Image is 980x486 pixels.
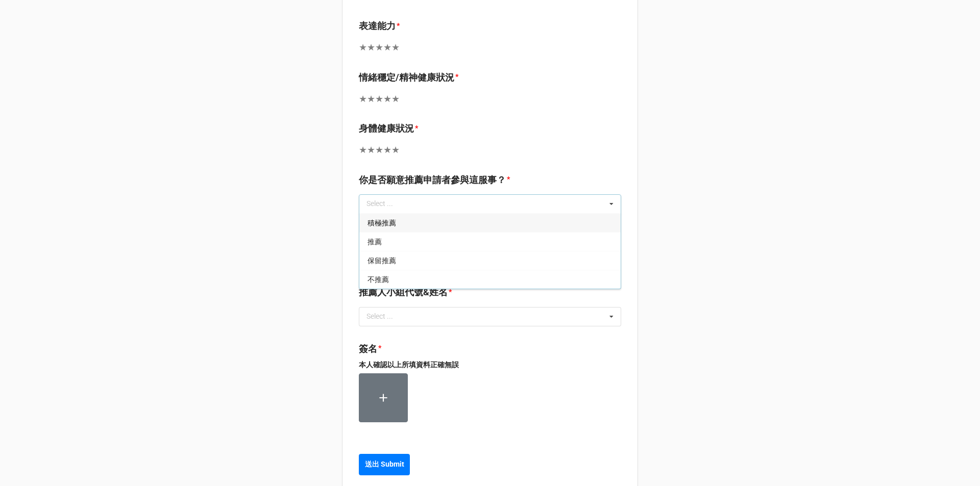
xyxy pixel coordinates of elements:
span: 保留推薦 [367,257,396,265]
button: 送出 Submit [359,454,410,475]
b: 送出 Submit [365,459,404,470]
label: 表達能力 [359,19,396,33]
span: ★ [375,92,383,106]
span: ★ [375,40,383,55]
span: ★ [391,143,400,157]
label: 身體健康狀況 [359,121,414,136]
span: ★ [391,40,400,55]
span: ★ [359,40,367,55]
div: add rating by typing an integer from 0 to 5 or pressing arrow keys [359,40,400,55]
span: ★ [383,143,391,157]
span: ★ [367,143,375,157]
span: 推薦 [367,238,382,246]
span: ★ [383,40,391,55]
span: ★ [367,40,375,55]
span: ★ [359,143,367,157]
span: 不推薦 [367,275,389,284]
label: 你是否願意推薦申請者參與這服事？ [359,173,506,187]
span: 積極推薦 [367,219,396,227]
span: ★ [383,92,391,106]
span: ★ [375,143,383,157]
strong: 本人確認以上所填資料正確無誤 [359,361,459,369]
span: ★ [391,92,400,106]
div: Select ... [364,311,408,322]
div: add rating by typing an integer from 0 to 5 or pressing arrow keys [359,143,400,157]
label: 情緒穩定/精神健康狀況 [359,70,454,85]
label: 簽名 [359,342,377,356]
div: add rating by typing an integer from 0 to 5 or pressing arrow keys [359,92,400,106]
label: 推薦人小組代號&姓名 [359,285,448,299]
span: ★ [367,92,375,106]
span: ★ [359,92,367,106]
